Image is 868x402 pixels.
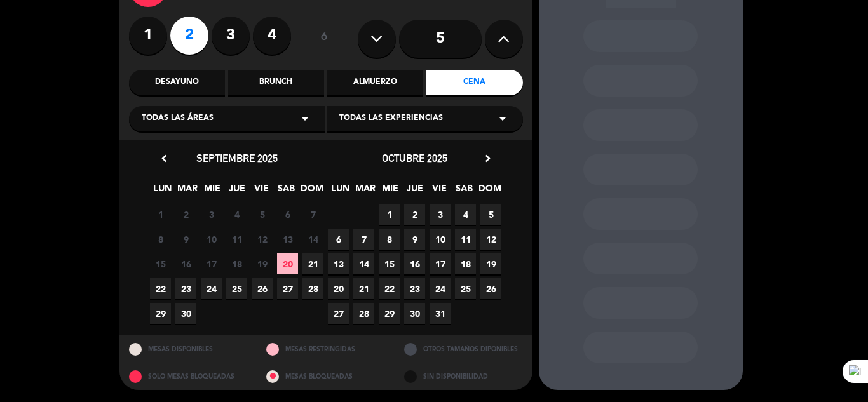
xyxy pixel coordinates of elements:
span: 29 [150,303,171,324]
div: Almuerzo [327,70,423,95]
span: 13 [328,253,349,274]
span: 1 [150,204,171,225]
span: 7 [302,204,323,225]
span: 11 [455,229,476,250]
span: 24 [430,278,451,299]
span: VIE [251,181,272,202]
i: chevron_right [481,152,494,165]
i: arrow_drop_down [297,111,313,126]
span: 31 [430,303,451,324]
span: 9 [404,229,425,250]
span: 10 [201,229,222,250]
span: 8 [150,229,171,250]
span: DOM [478,181,499,202]
span: Todas las áreas [142,112,214,125]
div: SIN DISPONIBILIDAD [395,363,532,390]
span: 26 [252,278,273,299]
span: 21 [302,253,323,274]
span: 18 [226,253,247,274]
span: 16 [175,253,196,274]
span: 23 [404,278,425,299]
span: 25 [455,278,476,299]
span: 15 [379,253,400,274]
span: 25 [226,278,247,299]
label: 1 [129,17,167,55]
span: 7 [353,229,374,250]
span: 15 [150,253,171,274]
span: 22 [150,278,171,299]
span: 3 [430,204,451,225]
span: SAB [454,181,475,202]
label: 2 [170,17,208,55]
span: 18 [455,253,476,274]
span: 4 [455,204,476,225]
i: chevron_left [158,152,171,165]
span: 5 [252,204,273,225]
div: MESAS BLOQUEADAS [257,363,395,390]
div: MESAS RESTRINGIDAS [257,335,395,363]
span: 16 [404,253,425,274]
span: MAR [355,181,376,202]
span: 19 [252,253,273,274]
span: Todas las experiencias [339,112,443,125]
span: 24 [201,278,222,299]
span: 12 [252,229,273,250]
span: 28 [353,303,374,324]
span: DOM [301,181,322,202]
span: 1 [379,204,400,225]
span: JUE [404,181,425,202]
div: Desayuno [129,70,225,95]
span: JUE [226,181,247,202]
span: 28 [302,278,323,299]
span: 14 [353,253,374,274]
div: MESAS DISPONIBLES [119,335,257,363]
span: 6 [328,229,349,250]
span: 30 [404,303,425,324]
span: MIE [201,181,222,202]
span: 23 [175,278,196,299]
span: 2 [175,204,196,225]
span: 26 [480,278,501,299]
span: 6 [277,204,298,225]
span: 9 [175,229,196,250]
div: Brunch [228,70,324,95]
label: 3 [212,17,250,55]
span: 20 [328,278,349,299]
i: arrow_drop_down [495,111,510,126]
span: LUN [330,181,351,202]
span: 13 [277,229,298,250]
div: Cena [426,70,522,95]
div: OTROS TAMAÑOS DIPONIBLES [395,335,532,363]
span: 8 [379,229,400,250]
span: 29 [379,303,400,324]
span: 27 [277,278,298,299]
label: 4 [253,17,291,55]
span: MAR [177,181,198,202]
span: 20 [277,253,298,274]
span: 10 [430,229,451,250]
span: VIE [429,181,450,202]
span: 21 [353,278,374,299]
span: 17 [430,253,451,274]
div: ó [304,17,345,61]
span: 12 [480,229,501,250]
span: 19 [480,253,501,274]
span: 5 [480,204,501,225]
span: 17 [201,253,222,274]
span: 27 [328,303,349,324]
span: 14 [302,229,323,250]
div: SOLO MESAS BLOQUEADAS [119,363,257,390]
span: 4 [226,204,247,225]
span: LUN [152,181,173,202]
span: 3 [201,204,222,225]
span: 2 [404,204,425,225]
span: MIE [379,181,400,202]
span: 30 [175,303,196,324]
span: SAB [276,181,297,202]
span: 11 [226,229,247,250]
span: octubre 2025 [382,152,447,164]
span: 22 [379,278,400,299]
span: septiembre 2025 [196,152,278,164]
